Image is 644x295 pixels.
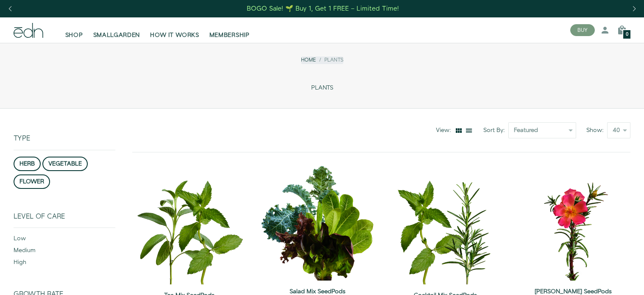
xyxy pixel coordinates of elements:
[42,157,88,171] button: vegetable
[150,31,199,39] span: HOW IT WORKS
[60,21,88,39] a: SHOP
[516,166,630,281] img: Moss Rose SeedPods
[14,258,115,270] div: high
[14,213,115,228] div: Level of Care
[570,24,595,36] button: BUY
[301,56,316,64] a: Home
[93,31,140,39] span: SMALLGARDEN
[204,21,255,39] a: MEMBERSHIP
[586,126,607,135] label: Show:
[316,56,343,64] li: Plants
[246,2,400,15] a: BOGO Sale! 🌱 Buy 1, Get 1 FREE – Limited Time!
[14,174,50,189] button: flower
[247,4,399,13] div: BOGO Sale! 🌱 Buy 1, Get 1 FREE – Limited Time!
[626,32,628,37] span: 0
[436,126,454,135] div: View:
[14,157,41,171] button: herb
[209,31,250,39] span: MEMBERSHIP
[88,21,145,39] a: SMALLGARDEN
[14,246,115,258] div: medium
[483,126,508,135] label: Sort By:
[388,166,503,284] img: Cocktail Mix SeedPods
[311,84,333,92] span: PLANTS
[579,270,636,291] iframe: Opens a widget where you can find more information
[132,166,247,284] img: Tea Mix SeedPods
[145,21,204,39] a: HOW IT WORKS
[14,109,115,149] div: Type
[65,31,83,39] span: SHOP
[14,234,115,246] div: low
[260,166,375,281] img: Salad Mix SeedPods
[301,56,343,64] nav: breadcrumbs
